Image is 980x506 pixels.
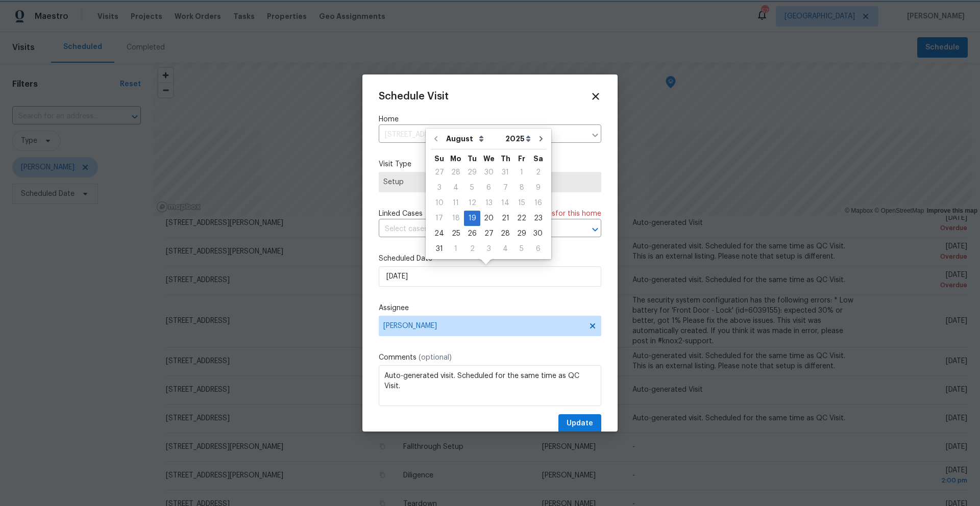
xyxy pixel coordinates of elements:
[431,226,448,241] div: 24
[434,155,444,162] abbr: Sunday
[530,181,546,195] div: 9
[379,266,601,287] input: M/D/YYYY
[530,211,546,226] div: Sat Aug 23 2025
[480,226,497,241] div: 27
[464,181,480,195] div: 5
[448,165,464,180] div: 28
[567,417,593,430] span: Update
[533,129,549,149] button: Go to next month
[379,91,449,102] span: Schedule Visit
[480,165,497,180] div: 30
[530,165,546,180] div: Sat Aug 02 2025
[513,196,530,210] div: 15
[513,211,530,225] div: 22
[513,211,530,226] div: Fri Aug 22 2025
[513,241,530,257] div: Fri Sep 05 2025
[464,226,480,241] div: Tue Aug 26 2025
[464,241,480,257] div: Tue Sep 02 2025
[448,226,464,241] div: Mon Aug 25 2025
[383,322,583,330] span: [PERSON_NAME]
[431,226,448,241] div: Sun Aug 24 2025
[379,159,601,169] label: Visit Type
[464,180,480,195] div: Tue Aug 05 2025
[530,196,546,210] div: 16
[533,155,543,162] abbr: Saturday
[497,195,513,211] div: Thu Aug 14 2025
[464,196,480,210] div: 12
[497,242,513,256] div: 4
[448,241,464,257] div: Mon Sep 01 2025
[464,195,480,211] div: Tue Aug 12 2025
[431,196,448,210] div: 10
[448,195,464,211] div: Mon Aug 11 2025
[464,242,480,256] div: 2
[431,165,448,180] div: Sun Jul 27 2025
[419,354,452,361] span: (optional)
[464,211,480,226] div: Tue Aug 19 2025
[431,180,448,195] div: Sun Aug 03 2025
[513,226,530,241] div: Fri Aug 29 2025
[480,195,497,211] div: Wed Aug 13 2025
[431,241,448,257] div: Sun Aug 31 2025
[480,181,497,195] div: 6
[480,242,497,256] div: 3
[431,211,448,226] div: Sun Aug 17 2025
[480,196,497,210] div: 13
[530,226,546,241] div: 30
[497,211,513,225] div: 21
[464,165,480,180] div: 29
[448,211,464,225] div: 18
[379,221,573,237] input: Select cases
[530,180,546,195] div: Sat Aug 09 2025
[383,177,597,187] span: Setup
[497,226,513,241] div: Thu Aug 28 2025
[530,241,546,257] div: Sat Sep 06 2025
[503,131,533,146] select: Year
[497,165,513,180] div: 31
[448,180,464,195] div: Mon Aug 04 2025
[530,242,546,256] div: 6
[501,155,510,162] abbr: Thursday
[497,241,513,257] div: Thu Sep 04 2025
[497,196,513,210] div: 14
[431,165,448,180] div: 27
[513,242,530,256] div: 5
[513,195,530,211] div: Fri Aug 15 2025
[379,365,601,406] textarea: Auto-generated visit. Scheduled for the same time as QC Visit.
[431,242,448,256] div: 31
[480,180,497,195] div: Wed Aug 06 2025
[590,91,601,102] span: Close
[450,155,461,162] abbr: Monday
[448,242,464,256] div: 1
[431,211,448,225] div: 17
[448,181,464,195] div: 4
[530,165,546,180] div: 2
[497,181,513,195] div: 7
[444,131,503,146] select: Month
[431,181,448,195] div: 3
[464,226,480,241] div: 26
[428,129,444,149] button: Go to previous month
[379,114,601,124] label: Home
[497,211,513,226] div: Thu Aug 21 2025
[513,181,530,195] div: 8
[558,414,601,433] button: Update
[448,165,464,180] div: Mon Jul 28 2025
[513,165,530,180] div: Fri Aug 01 2025
[480,211,497,225] div: 20
[379,254,601,264] label: Scheduled Date
[480,211,497,226] div: Wed Aug 20 2025
[497,165,513,180] div: Thu Jul 31 2025
[530,211,546,225] div: 23
[497,180,513,195] div: Thu Aug 07 2025
[448,196,464,210] div: 11
[448,226,464,241] div: 25
[379,303,601,313] label: Assignee
[483,155,495,162] abbr: Wednesday
[513,180,530,195] div: Fri Aug 08 2025
[480,226,497,241] div: Wed Aug 27 2025
[379,127,586,143] input: Enter in an address
[497,226,513,241] div: 28
[518,155,525,162] abbr: Friday
[588,222,602,237] button: Open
